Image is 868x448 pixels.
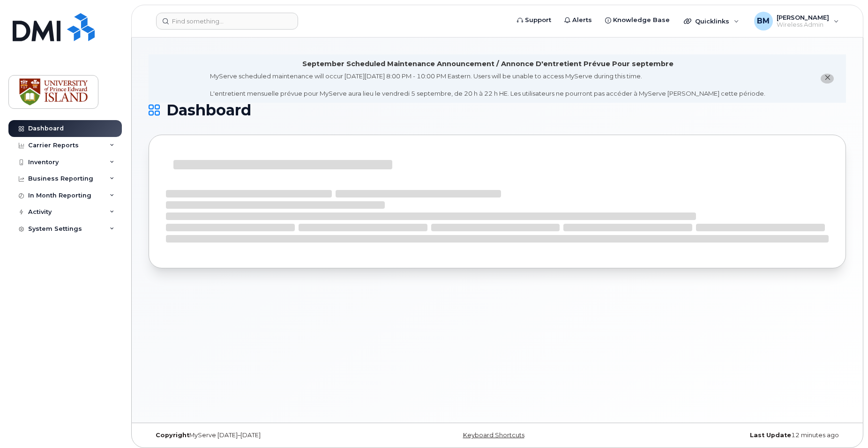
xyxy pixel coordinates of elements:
span: Dashboard [166,103,251,117]
div: MyServe scheduled maintenance will occur [DATE][DATE] 8:00 PM - 10:00 PM Eastern. Users will be u... [210,72,765,98]
strong: Last Update [750,432,791,439]
a: Keyboard Shortcuts [463,432,524,439]
strong: Copyright [156,432,189,439]
div: MyServe [DATE]–[DATE] [149,432,381,439]
button: close notification [821,74,834,84]
div: September Scheduled Maintenance Announcement / Annonce D'entretient Prévue Pour septembre [302,59,673,69]
div: 12 minutes ago [614,432,846,439]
